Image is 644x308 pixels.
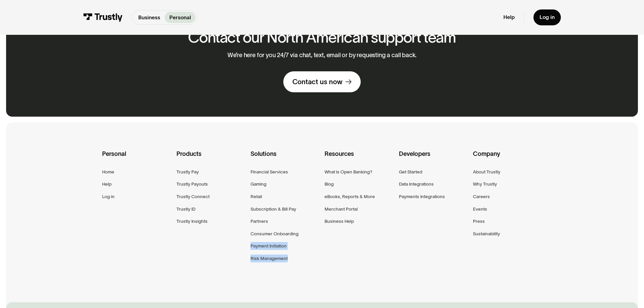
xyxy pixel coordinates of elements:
a: Financial Services [251,168,288,176]
div: Solutions [251,149,319,168]
a: Payment Initiation [251,242,287,250]
a: Merchant Portal [325,205,358,213]
a: Consumer Onboarding [251,230,299,238]
div: Products [176,149,245,168]
a: Home [102,168,114,176]
a: Sustainability [473,230,500,238]
div: Personal [102,149,171,168]
a: Trustly Payouts [176,180,208,188]
div: Resources [325,149,393,168]
a: Subscription & Bill Pay [251,205,296,213]
a: Gaming [251,180,266,188]
img: Trustly Logo [83,13,123,22]
a: Risk Management [251,255,288,262]
a: Press [473,217,485,225]
a: Get Started [399,168,422,176]
a: Payments Integrations [399,193,445,200]
a: Trustly Insights [176,217,208,225]
a: Business Help [325,217,354,225]
p: Personal [169,14,191,22]
a: Business [134,12,165,23]
a: Contact us now [283,71,361,92]
p: Business [138,14,160,22]
h2: Contact our North American support team [188,29,456,46]
a: Help [503,14,515,21]
a: eBooks, Reports & More [325,193,375,200]
a: What is Open Banking? [325,168,372,176]
a: Log in [533,9,561,25]
a: Retail [251,193,262,200]
a: Data Integrations [399,180,434,188]
a: Personal [165,12,195,23]
a: Why Trustly [473,180,497,188]
a: About Trustly [473,168,500,176]
a: Careers [473,193,490,200]
div: Developers [399,149,468,168]
a: Events [473,205,487,213]
div: Company [473,149,542,168]
p: We’re here for you 24/7 via chat, text, email or by requesting a call back. [228,52,417,59]
div: Log in [540,14,555,21]
a: Trustly Connect [176,193,210,200]
a: Trustly Pay [176,168,199,176]
a: Help [102,180,112,188]
a: Partners [251,217,268,225]
a: Blog [325,180,334,188]
div: Contact us now [292,77,342,86]
a: Log in [102,193,115,200]
a: Trustly ID [176,205,195,213]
